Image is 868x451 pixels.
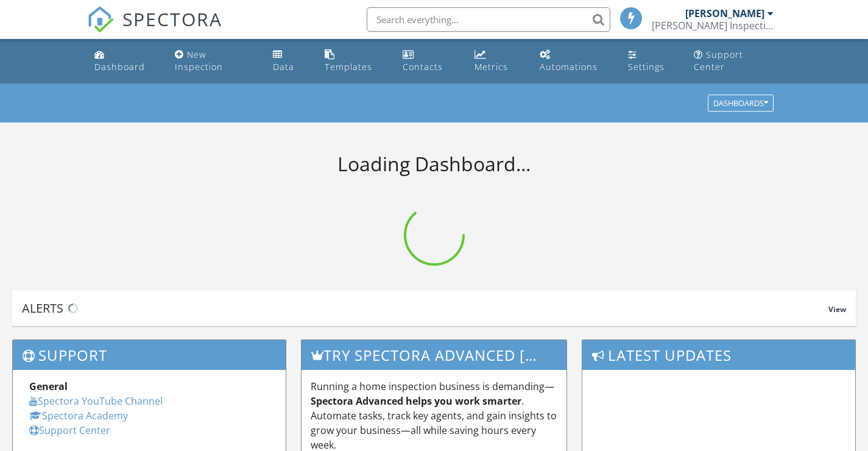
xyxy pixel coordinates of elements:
[94,61,145,73] div: Dashboard
[708,95,774,112] button: Dashboards
[398,44,460,79] a: Contacts
[268,44,310,79] a: Data
[652,20,774,32] div: Top Rank Inspections
[320,44,388,79] a: Templates
[90,44,160,79] a: Dashboard
[689,44,778,79] a: Support Center
[29,380,68,393] strong: General
[475,61,508,73] div: Metrics
[628,61,665,73] div: Settings
[87,6,114,33] img: The Best Home Inspection Software - Spectora
[122,6,222,32] span: SPECTORA
[311,394,521,408] strong: Spectora Advanced helps you work smarter
[29,424,110,437] a: Support Center
[403,61,443,73] div: Contacts
[29,409,128,422] a: Spectora Academy
[273,61,294,73] div: Data
[713,99,768,108] div: Dashboards
[22,300,828,316] div: Alerts
[685,7,764,20] div: [PERSON_NAME]
[170,44,258,79] a: New Inspection
[535,44,613,79] a: Automations (Basic)
[470,44,525,79] a: Metrics
[540,61,598,73] div: Automations
[325,61,372,73] div: Templates
[694,49,743,73] div: Support Center
[367,7,610,32] input: Search everything...
[302,340,567,370] h3: Try spectora advanced [DATE]
[13,340,286,370] h3: Support
[582,340,855,370] h3: Latest Updates
[87,16,222,42] a: SPECTORA
[175,49,223,73] div: New Inspection
[29,394,163,408] a: Spectora YouTube Channel
[623,44,679,79] a: Settings
[828,304,846,314] span: View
